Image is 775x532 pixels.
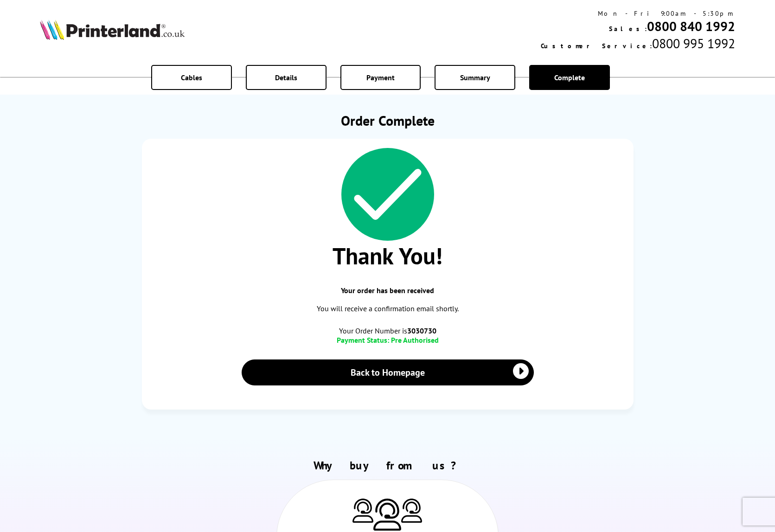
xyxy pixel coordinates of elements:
img: Printer Experts [401,499,422,522]
span: Complete [554,73,585,82]
span: Payment Status: [337,335,389,345]
h1: Order Complete [142,111,634,129]
a: 0800 840 1992 [647,18,735,35]
span: Pre Authorised [391,335,439,345]
span: Thank You! [151,241,624,271]
a: Back to Homepage [242,359,534,385]
img: Printer Experts [352,499,373,522]
span: 0800 995 1992 [652,35,735,52]
span: Summary [460,73,490,82]
p: You will receive a confirmation email shortly. [151,302,624,315]
img: Printer Experts [373,499,401,531]
span: Sales: [609,25,647,33]
b: 3030730 [407,326,436,335]
img: Printerland Logo [40,19,185,40]
span: Cables [181,73,202,82]
span: Payment [366,73,395,82]
span: Your Order Number is [151,326,624,335]
span: Your order has been received [151,286,624,295]
span: Customer Service: [541,42,652,50]
div: Mon - Fri 9:00am - 5:30pm [541,9,735,18]
span: Details [275,73,297,82]
h2: Why buy from us? [40,458,736,473]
